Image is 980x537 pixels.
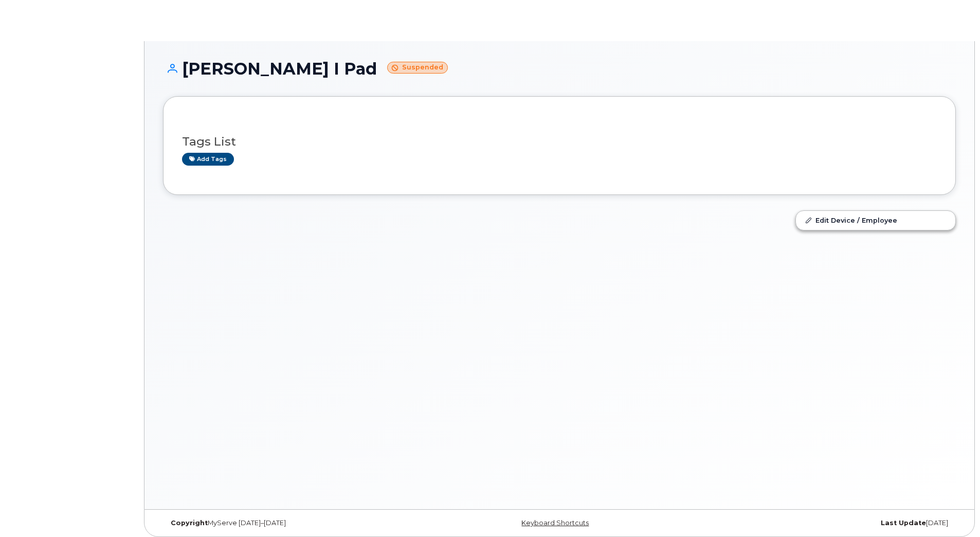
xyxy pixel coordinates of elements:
[163,519,427,527] div: MyServe [DATE]–[DATE]
[796,211,955,229] a: Edit Device / Employee
[182,135,937,148] h3: Tags List
[163,60,956,78] h1: [PERSON_NAME] I Pad
[881,519,926,527] strong: Last Update
[182,153,234,166] a: Add tags
[692,519,956,527] div: [DATE]
[387,62,448,74] small: Suspended
[521,519,589,527] a: Keyboard Shortcuts
[171,519,208,527] strong: Copyright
